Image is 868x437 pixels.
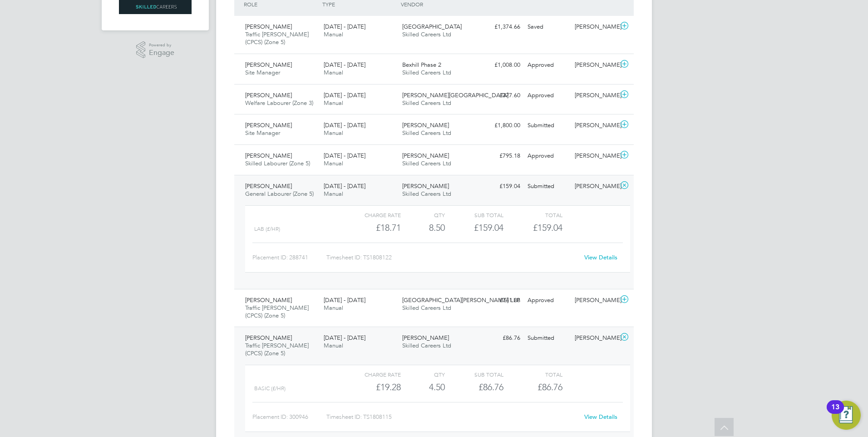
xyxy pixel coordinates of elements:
span: Manual [324,99,343,107]
div: Approved [524,88,571,103]
span: [PERSON_NAME] [402,334,449,342]
div: Saved [524,20,571,35]
span: [PERSON_NAME] [245,61,292,69]
div: £795.18 [477,149,524,164]
div: [PERSON_NAME] [571,149,618,164]
span: General Labourer (Zone 5) [245,190,314,198]
div: 8.50 [401,220,445,235]
div: £86.76 [445,380,503,395]
span: Lab (£/HR) [254,226,280,232]
span: [PERSON_NAME] [402,121,449,129]
span: [DATE] - [DATE] [324,152,365,159]
span: [GEOGRAPHIC_DATA] [402,23,462,30]
div: Submitted [524,179,571,194]
div: QTY [401,369,445,380]
span: Skilled Careers Ltd [402,342,451,349]
span: TYPE [322,0,335,8]
span: £159.04 [533,222,562,233]
div: Placement ID: 300946 [252,410,326,424]
span: Skilled Careers Ltd [402,129,451,137]
span: Basic (£/HR) [254,385,286,392]
div: [PERSON_NAME] [571,88,618,103]
span: [DATE] - [DATE] [324,182,365,190]
div: QTY [401,209,445,220]
div: Approved [524,58,571,73]
span: [PERSON_NAME] [245,182,292,190]
span: Skilled Labourer (Zone 5) [245,159,310,167]
div: Total [503,209,562,220]
span: VENDOR [401,0,423,8]
span: Traffic [PERSON_NAME] (CPCS) (Zone 5) [245,304,309,319]
span: [PERSON_NAME] [402,182,449,190]
span: Bexhill Phase 2 [402,61,441,69]
div: £741.88 [477,293,524,308]
span: Skilled Careers Ltd [402,69,451,76]
span: Manual [324,304,343,312]
div: £1,800.00 [477,118,524,133]
span: [PERSON_NAME] [245,23,292,30]
div: Submitted [524,331,571,346]
span: Manual [324,342,343,349]
a: View Details [584,253,617,261]
div: Submitted [524,118,571,133]
span: Skilled Careers Ltd [402,304,451,312]
span: [GEOGRAPHIC_DATA][PERSON_NAME] LLP [402,296,520,304]
div: £19.28 [342,380,401,395]
span: [DATE] - [DATE] [324,91,365,99]
span: ROLE [244,0,257,8]
div: [PERSON_NAME] [571,293,618,308]
div: [PERSON_NAME] [571,118,618,133]
span: Welfare Labourer (Zone 3) [245,99,313,107]
span: Skilled Careers Ltd [402,159,451,167]
div: £159.04 [445,220,503,235]
span: Skilled Careers Ltd [402,99,451,107]
span: Manual [324,129,343,137]
span: [DATE] - [DATE] [324,121,365,129]
div: £1,374.66 [477,20,524,35]
div: Approved [524,293,571,308]
span: [PERSON_NAME] [245,152,292,159]
div: [PERSON_NAME] [571,58,618,73]
span: [DATE] - [DATE] [324,334,365,342]
div: Sub Total [445,209,503,220]
a: Powered byEngage [136,41,175,59]
div: Timesheet ID: TS1808122 [326,250,578,265]
span: Skilled Careers Ltd [402,190,451,198]
span: Traffic [PERSON_NAME] (CPCS) (Zone 5) [245,30,309,46]
div: 4.50 [401,380,445,395]
div: Total [503,369,562,380]
span: Manual [324,69,343,76]
span: Site Manager [245,129,280,137]
div: Timesheet ID: TS1808115 [326,410,578,424]
span: [DATE] - [DATE] [324,61,365,69]
div: £18.71 [342,220,401,235]
div: £1,008.00 [477,58,524,73]
span: [PERSON_NAME] [245,296,292,304]
div: [PERSON_NAME] [571,179,618,194]
span: [PERSON_NAME] [245,334,292,342]
div: Placement ID: 288741 [252,250,326,265]
span: Manual [324,159,343,167]
div: £159.04 [477,179,524,194]
div: Charge rate [342,209,401,220]
span: [PERSON_NAME] [245,121,292,129]
span: [DATE] - [DATE] [324,23,365,30]
span: [PERSON_NAME][GEOGRAPHIC_DATA] [402,91,508,99]
div: Sub Total [445,369,503,380]
span: Engage [149,49,174,57]
span: Manual [324,30,343,38]
span: [PERSON_NAME] [245,91,292,99]
div: £377.60 [477,88,524,103]
span: Powered by [149,41,174,49]
div: [PERSON_NAME] [571,331,618,346]
span: £86.76 [538,382,562,392]
div: Charge rate [342,369,401,380]
span: [PERSON_NAME] [402,152,449,159]
span: Traffic [PERSON_NAME] (CPCS) (Zone 5) [245,342,309,357]
div: [PERSON_NAME] [571,20,618,35]
a: View Details [584,413,617,421]
div: 13 [831,407,839,419]
span: Skilled Careers Ltd [402,30,451,38]
div: Approved [524,149,571,164]
span: Manual [324,190,343,198]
